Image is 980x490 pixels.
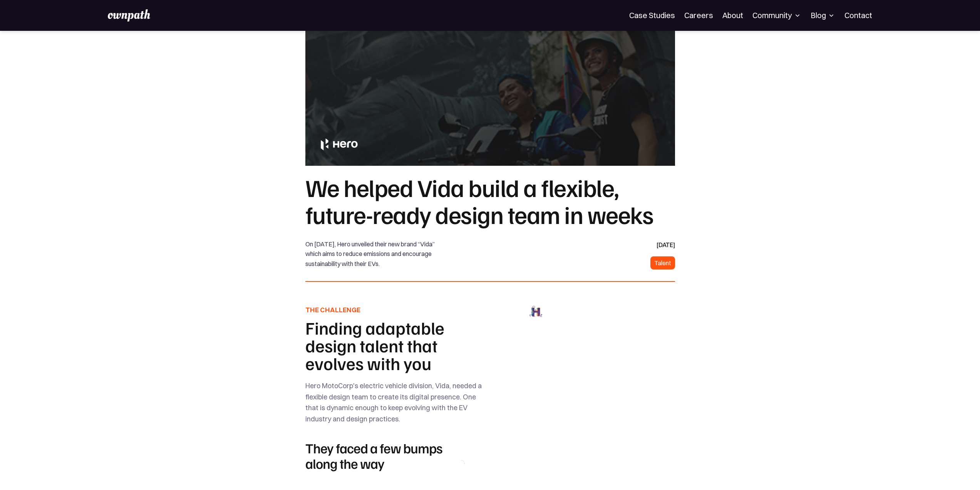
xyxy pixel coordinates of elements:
a: Careers [684,11,713,20]
div: Hero MotoCorp's electric vehicle division, Vida, needed a flexible design team to create its digi... [305,381,489,425]
div: On [DATE], Hero unveiled their new brand “Vida” which aims to reduce emissions and encourage sust... [305,239,451,269]
h5: THE CHALLENGE [305,305,489,315]
a: About [722,11,743,20]
div: Community [752,11,801,20]
h1: They faced a few bumps along the way [305,440,453,471]
a: Contact [844,11,872,20]
div: Blog [811,11,835,20]
div: [DATE] [657,239,675,250]
h1: We helped Vida build a flexible, future-ready design team in weeks [305,173,675,228]
div: Talent [654,258,671,268]
a: Case Studies [629,11,675,20]
h1: Finding adaptable design talent that evolves with you [305,319,489,372]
